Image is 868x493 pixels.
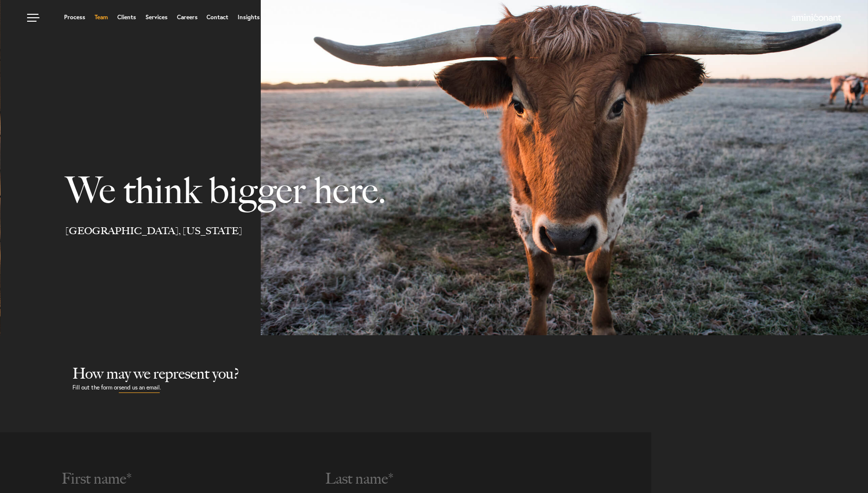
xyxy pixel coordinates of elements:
a: Process [64,14,85,20]
a: Team [95,14,108,20]
p: Fill out the form or . [72,383,868,393]
a: send us an email [119,383,160,393]
a: Clients [117,14,136,20]
a: Contact [207,14,228,20]
img: Amini & Conant [792,14,841,22]
p: [GEOGRAPHIC_DATA], [US_STATE] [0,225,652,251]
a: Home [792,14,841,22]
a: Services [145,14,168,20]
h1: We think bigger here. [0,84,608,225]
a: Careers [177,14,198,20]
a: Insights [238,14,260,20]
h2: How may we represent you? [72,365,868,383]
